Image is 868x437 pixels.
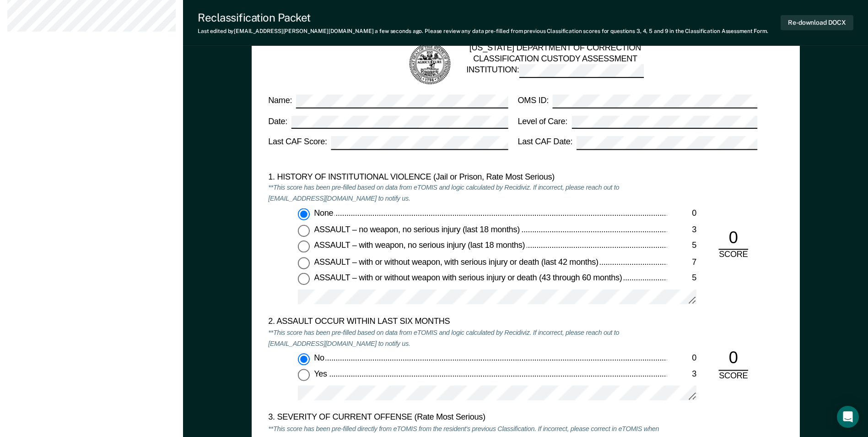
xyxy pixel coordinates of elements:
[268,172,667,183] div: 1. HISTORY OF INSTITUTIONAL VIOLENCE (Jail or Prison, Rate Most Serious)
[298,241,310,253] input: ASSAULT – with weapon, no serious injury (last 18 months)5
[314,273,624,283] span: ASSAULT – with or without weapon with serious injury or death (43 through 60 months)
[296,95,508,108] input: Name:
[198,11,768,24] div: Reclassification Packet
[518,95,757,108] label: OMS ID:
[268,184,619,203] em: **This score has been pre-filled based on data from eTOMIS and logic calculated by Recidiviz. If ...
[314,353,326,362] span: No
[667,273,696,284] div: 5
[466,65,644,78] label: INSTITUTION:
[331,137,507,150] input: Last CAF Score:
[314,208,335,218] span: None
[718,228,748,250] div: 0
[298,273,310,285] input: ASSAULT – with or without weapon with serious injury or death (43 through 60 months)5
[519,65,644,78] input: INSTITUTION:
[466,43,644,86] div: [US_STATE] DEPARTMENT OF CORRECTION CLASSIFICATION CUSTODY ASSESSMENT
[375,28,422,34] span: a few seconds ago
[718,348,748,371] div: 0
[518,115,757,129] label: Level of Care:
[667,225,696,236] div: 3
[298,353,310,365] input: No0
[667,369,696,380] div: 3
[314,241,527,250] span: ASSAULT – with weapon, no serious injury (last 18 months)
[518,137,757,150] label: Last CAF Date:
[407,42,452,87] img: TN Seal
[268,95,508,108] label: Name:
[781,15,853,30] button: Re-download DOCX
[268,328,619,348] em: **This score has been pre-filled based on data from eTOMIS and logic calculated by Recidiviz. If ...
[571,115,757,129] input: Level of Care:
[298,257,310,269] input: ASSAULT – with or without weapon, with serious injury or death (last 42 months)7
[268,317,667,328] div: 2. ASSAULT OCCUR WITHIN LAST SIX MONTHS
[667,241,696,252] div: 5
[314,369,329,378] span: Yes
[711,371,755,382] div: SCORE
[268,413,667,424] div: 3. SEVERITY OF CURRENT OFFENSE (Rate Most Serious)
[198,28,768,34] div: Last edited by [EMAIL_ADDRESS][PERSON_NAME][DOMAIN_NAME] . Please review any data pre-filled from...
[667,353,696,364] div: 0
[711,250,755,261] div: SCORE
[553,95,757,108] input: OMS ID:
[298,369,310,381] input: Yes3
[577,137,757,150] input: Last CAF Date:
[268,115,508,129] label: Date:
[667,208,696,219] div: 0
[314,257,600,266] span: ASSAULT – with or without weapon, with serious injury or death (last 42 months)
[298,208,310,220] input: None0
[291,115,508,129] input: Date:
[314,225,521,234] span: ASSAULT – no weapon, no serious injury (last 18 months)
[298,225,310,237] input: ASSAULT – no weapon, no serious injury (last 18 months)3
[837,406,859,428] div: Open Intercom Messenger
[268,137,508,150] label: Last CAF Score:
[667,257,696,268] div: 7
